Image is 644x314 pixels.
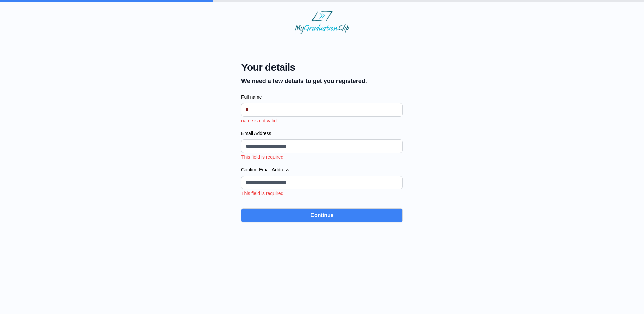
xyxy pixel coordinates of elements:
p: We need a few details to get you registered. [241,76,367,86]
span: This field is required [241,191,283,196]
label: Full name [241,94,403,100]
span: name is not valid. [241,118,278,123]
span: This field is required [241,154,283,160]
label: Confirm Email Address [241,166,403,173]
img: MyGraduationClip [295,11,349,34]
span: Your details [241,61,367,73]
button: Continue [241,208,403,222]
label: Email Address [241,130,403,137]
